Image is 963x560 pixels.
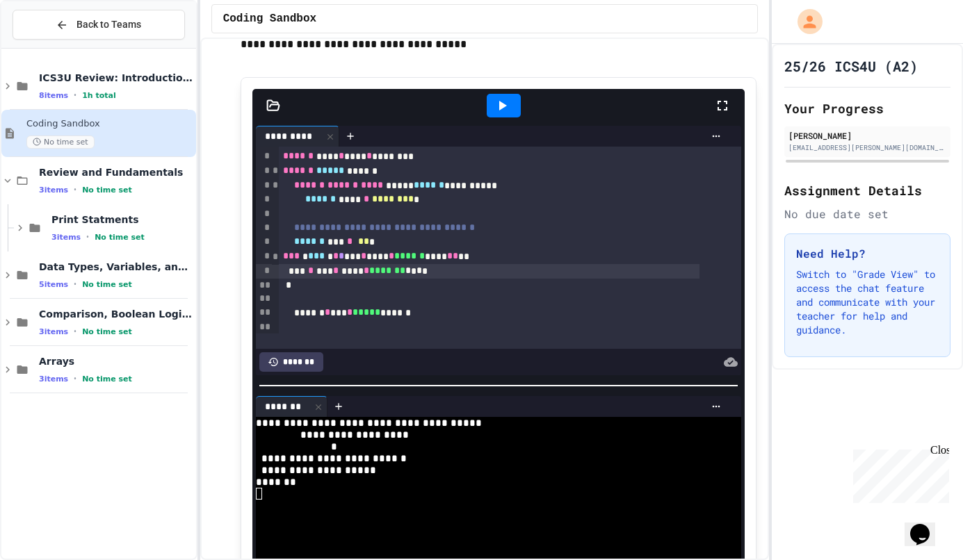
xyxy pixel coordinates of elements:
span: 3 items [39,327,68,336]
iframe: chat widget [905,504,949,546]
span: Print Statments [51,213,193,226]
span: No time set [82,280,132,289]
button: Back to Teams [13,10,185,40]
span: Data Types, Variables, and Math [39,261,193,273]
span: No time set [95,233,145,242]
iframe: chat widget [848,444,949,503]
h3: Need Help? [796,245,939,262]
h2: Assignment Details [784,181,950,200]
span: • [74,184,76,195]
span: Coding Sandbox [26,118,193,130]
span: ICS3U Review: Introduction to Java [39,72,193,84]
h2: Your Progress [784,99,950,118]
span: • [74,279,76,290]
span: Arrays [39,355,193,368]
span: • [86,231,89,242]
h1: 25/26 ICS4U (A2) [784,56,918,76]
p: Switch to "Grade View" to access the chat feature and communicate with your teacher for help and ... [796,267,939,337]
span: • [74,90,76,101]
span: 8 items [39,91,68,100]
span: Back to Teams [76,17,141,32]
span: • [74,326,76,337]
div: No due date set [784,206,950,222]
div: Chat with us now!Close [6,6,96,88]
span: • [74,373,76,384]
span: 1h total [82,91,116,100]
span: Coding Sandbox [223,10,316,27]
span: Comparison, Boolean Logic, If-Statements [39,308,193,320]
div: [PERSON_NAME] [788,129,946,142]
div: [EMAIL_ADDRESS][PERSON_NAME][DOMAIN_NAME] [788,142,946,153]
span: Review and Fundamentals [39,166,193,179]
span: No time set [26,135,95,149]
span: No time set [82,327,132,336]
span: 5 items [39,280,68,289]
span: 3 items [39,186,68,195]
span: 3 items [51,233,81,242]
span: No time set [82,374,132,384]
span: No time set [82,186,132,195]
span: 3 items [39,374,68,384]
div: My Account [783,6,826,38]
